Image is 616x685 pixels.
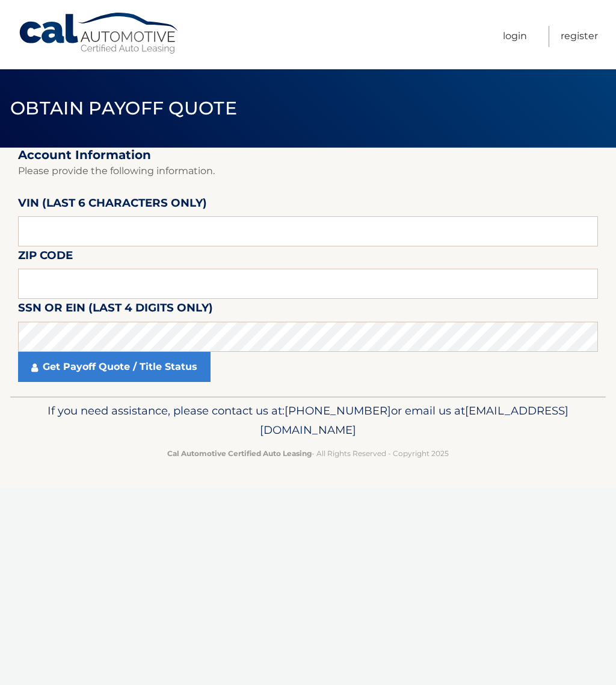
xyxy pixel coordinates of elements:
a: Register [561,26,598,47]
span: Obtain Payoff Quote [10,97,237,119]
span: [PHONE_NUMBER] [285,404,391,418]
p: If you need assistance, please contact us at: or email us at [28,401,588,440]
label: SSN or EIN (last 4 digits only) [18,299,213,321]
label: VIN (last 6 characters only) [18,194,207,216]
a: Login [503,26,527,47]
p: Please provide the following information. [18,163,598,180]
a: Cal Automotive [18,12,180,55]
strong: Cal Automotive Certified Auto Leasing [167,449,312,458]
h2: Account Information [18,148,598,163]
a: Get Payoff Quote / Title Status [18,352,211,382]
label: Zip Code [18,246,73,269]
p: - All Rights Reserved - Copyright 2025 [28,447,588,460]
